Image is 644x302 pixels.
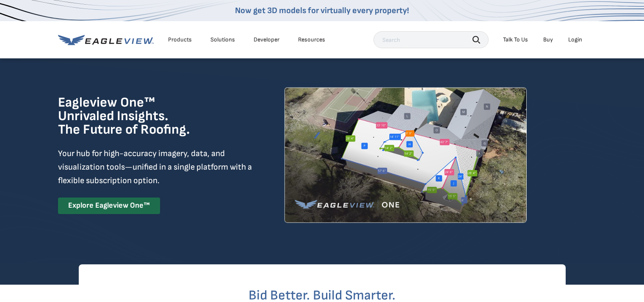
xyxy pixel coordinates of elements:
div: Solutions [210,36,235,44]
a: Developer [254,36,279,44]
div: Resources [298,36,325,44]
div: Login [568,36,582,44]
input: Search [373,31,489,48]
div: Talk To Us [503,36,528,44]
h1: Eagleview One™ Unrivaled Insights. The Future of Roofing. [58,96,233,137]
a: Explore Eagleview One™ [58,198,160,214]
a: Buy [543,36,553,44]
a: Now get 3D models for virtually every property! [235,5,409,16]
p: Your hub for high-accuracy imagery, data, and visualization tools—unified in a single platform wi... [58,147,254,187]
div: Products [168,36,192,44]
